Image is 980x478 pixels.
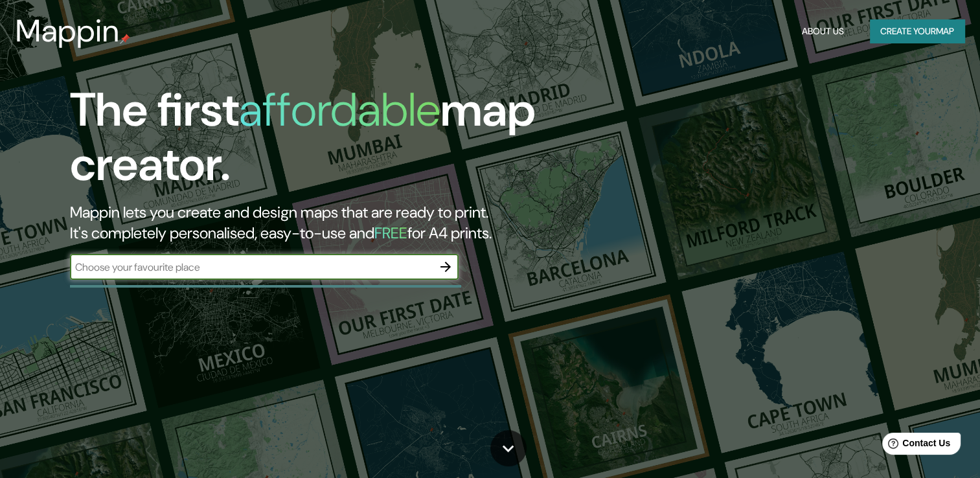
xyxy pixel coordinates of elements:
[374,223,407,243] h5: FREE
[865,427,966,464] iframe: Help widget launcher
[16,13,120,49] h3: Mappin
[120,34,130,44] img: mappin-pin
[70,202,560,244] h2: Mappin lets you create and design maps that are ready to print. It's completely personalised, eas...
[239,80,440,140] h1: affordable
[70,260,433,275] input: Choose your favourite place
[870,19,964,43] button: Create yourmap
[70,83,560,202] h1: The first map creator.
[797,19,849,43] button: About Us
